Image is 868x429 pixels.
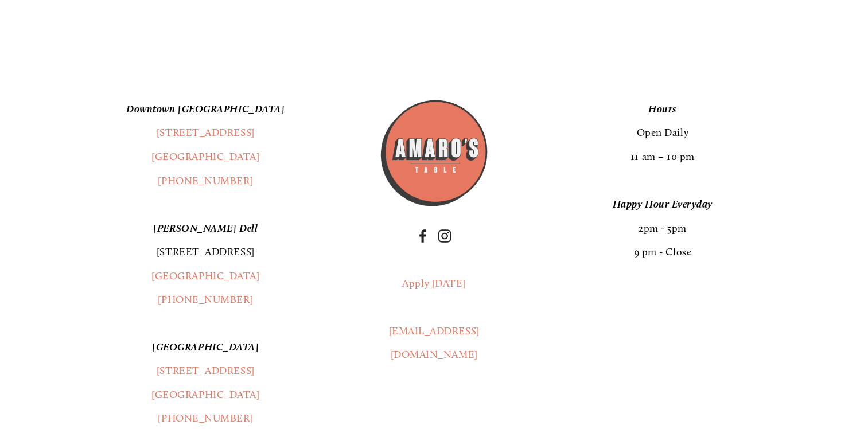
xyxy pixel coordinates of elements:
[379,97,490,209] img: Amaros_Logo.png
[151,269,259,282] a: [GEOGRAPHIC_DATA]
[648,103,677,115] em: Hours
[126,103,285,115] em: Downtown [GEOGRAPHIC_DATA]
[158,174,253,186] a: [PHONE_NUMBER]
[151,364,259,400] a: [STREET_ADDRESS][GEOGRAPHIC_DATA]
[613,197,713,210] em: Happy Hour Everyday
[157,245,255,258] a: [STREET_ADDRESS]
[388,324,479,360] a: [EMAIL_ADDRESS][DOMAIN_NAME]
[153,221,258,234] em: [PERSON_NAME] Dell
[152,340,259,353] em: [GEOGRAPHIC_DATA]
[416,229,430,243] a: Facebook
[158,292,253,305] a: [PHONE_NUMBER]
[509,192,816,263] p: 2pm - 5pm 9 pm - Close
[438,229,451,243] a: Instagram
[151,150,259,163] a: [GEOGRAPHIC_DATA]
[509,97,816,169] p: Open Daily 11 am – 10 pm
[158,411,253,424] a: [PHONE_NUMBER]
[402,276,465,289] a: Apply [DATE]
[157,126,255,139] a: [STREET_ADDRESS]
